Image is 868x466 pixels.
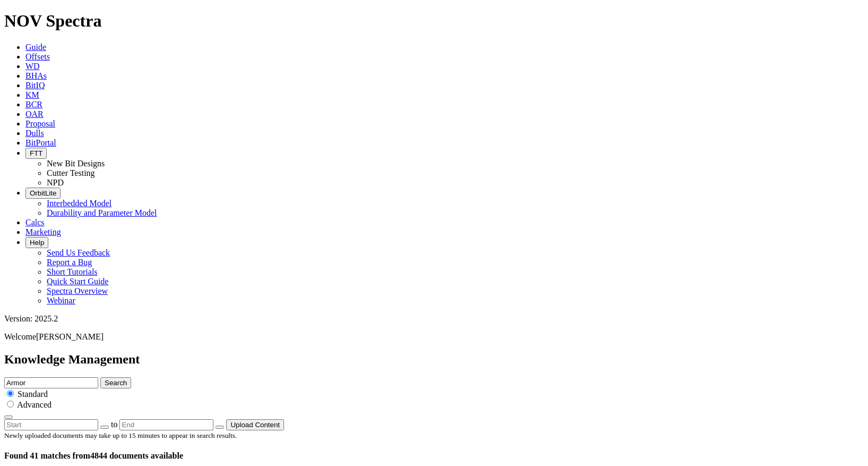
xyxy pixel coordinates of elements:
button: Help [25,237,48,248]
h1: NOV Spectra [4,11,864,31]
a: Cutter Testing [47,168,95,177]
span: Standard [18,389,48,399]
span: FTT [30,149,42,157]
a: Guide [25,43,46,52]
button: OrbitLite [25,188,61,199]
button: FTT [25,148,47,159]
a: New Bit Designs [47,159,105,168]
small: Newly uploaded documents may take up to 15 minutes to appear in search results. [4,431,237,439]
h2: Knowledge Management [4,352,864,367]
h4: 4844 documents available [4,451,864,461]
a: Quick Start Guide [47,277,108,286]
a: Spectra Overview [47,286,108,295]
a: Durability and Parameter Model [47,208,157,217]
a: Marketing [25,227,61,236]
span: Found 41 matches from [4,451,90,460]
input: End [119,419,213,430]
a: BitPortal [25,138,56,147]
a: Webinar [47,296,75,305]
span: [PERSON_NAME] [36,332,104,341]
span: Help [30,239,44,247]
span: Advanced [17,400,51,409]
a: Proposal [25,119,55,128]
a: Offsets [25,52,50,61]
a: Calcs [25,218,45,227]
a: Short Tutorials [47,267,98,276]
a: Interbedded Model [47,199,111,208]
button: Upload Content [226,419,284,430]
a: WD [25,62,40,71]
a: BHAs [25,71,47,80]
a: KM [25,90,39,99]
a: Send Us Feedback [47,248,110,257]
input: Start [4,419,98,430]
span: OrbitLite [30,189,56,197]
span: to [111,420,117,429]
input: e.g. Smoothsteer Record [4,377,98,388]
a: NPD [47,178,64,187]
div: Version: 2025.2 [4,314,864,324]
button: Search [100,377,131,388]
a: OAR [25,109,44,118]
a: BitIQ [25,81,45,90]
p: Welcome [4,332,864,342]
a: Dulls [25,129,44,138]
a: BCR [25,100,42,109]
a: Report a Bug [47,258,92,267]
